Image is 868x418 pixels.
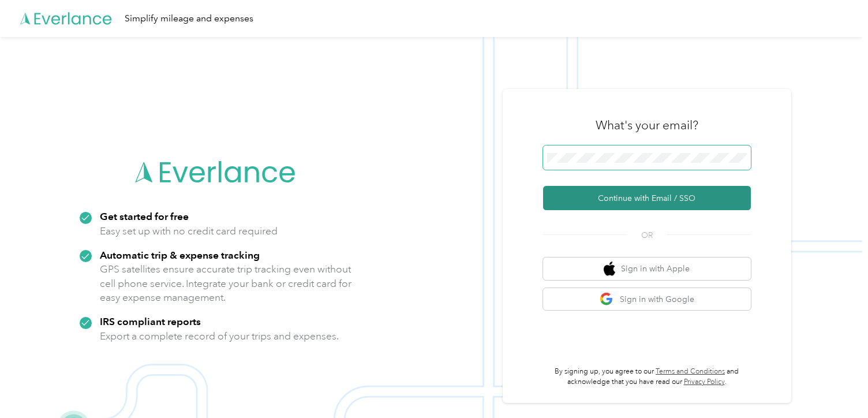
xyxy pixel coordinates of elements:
[543,288,751,311] button: google logoSign in with Google
[684,378,725,386] a: Privacy Policy
[100,210,189,222] strong: Get started for free
[600,292,614,307] img: google logo
[656,367,725,376] a: Terms and Conditions
[627,229,667,241] span: OR
[100,249,260,261] strong: Automatic trip & expense tracking
[125,12,253,26] div: Simplify mileage and expenses
[100,329,339,344] p: Export a complete record of your trips and expenses.
[100,224,278,238] p: Easy set up with no credit card required
[100,262,352,305] p: GPS satellites ensure accurate trip tracking even without cell phone service. Integrate your bank...
[100,315,201,327] strong: IRS compliant reports
[543,257,751,280] button: apple logoSign in with Apple
[604,262,615,276] img: apple logo
[596,117,698,133] h3: What's your email?
[543,367,751,387] p: By signing up, you agree to our and acknowledge that you have read our .
[543,186,751,210] button: Continue with Email / SSO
